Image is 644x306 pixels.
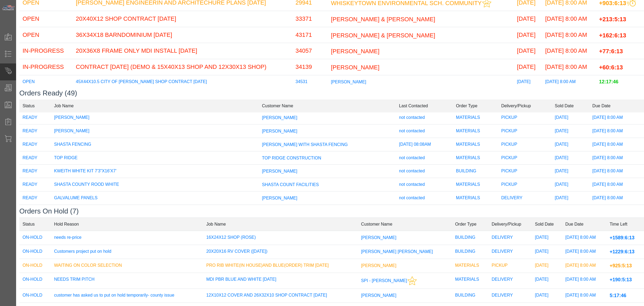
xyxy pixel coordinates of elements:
span: SHASTA COUNT FACILITIES [262,182,319,187]
span: 12:17:46 [599,79,619,85]
td: 33' 3" PRO LOCK WHITE [51,205,259,218]
td: Due Date [562,218,606,231]
td: [DATE] [514,27,542,43]
span: [PERSON_NAME] [361,293,397,298]
td: [DATE] 8:00 AM [589,191,644,205]
td: not contacted [396,151,453,165]
td: [DATE] 8:00 AM [589,178,644,191]
td: [DATE] [552,151,589,165]
td: SHASTA COUNTY ROOD WHITE [51,178,259,191]
td: ON-HOLD [19,273,51,289]
td: PICKUP [498,111,552,124]
td: [DATE] [532,259,562,273]
td: Job Name [51,99,259,112]
td: PICKUP [498,151,552,165]
td: not contacted [396,205,453,218]
span: +77:6:13 [599,48,623,55]
td: [DATE] [532,231,562,245]
td: 34057 [292,43,328,59]
span: [PERSON_NAME] [262,115,297,120]
td: not contacted [396,165,453,178]
td: 16X24X12 SHOP (ROSE) [203,231,358,245]
td: [DATE] [514,59,542,75]
td: [DATE] 8:00 AM [542,11,596,27]
td: not contacted [396,111,453,124]
span: [PERSON_NAME] WITH SHASTA FENCING [262,142,348,147]
span: +1589:6:13 [610,235,635,240]
td: DELIVERY [488,289,532,303]
span: [PERSON_NAME] [262,196,297,200]
td: 34139 [292,59,328,75]
td: ON-HOLD [19,259,51,273]
td: [DATE] 8:00 AM [562,245,606,259]
span: +925:5:13 [610,263,632,268]
td: CONTRACT [DATE] (DEMO & 15X40X13 SHOP AND 12X30X13 SHOP) [73,59,292,75]
td: Customer Name [358,218,452,231]
td: MATERIALS [452,259,488,273]
td: 34531 [292,75,328,89]
td: [DATE] 8:00 AM [542,59,596,75]
td: [DATE] [552,111,589,124]
td: not contacted [396,124,453,138]
td: OPEN [19,11,73,27]
td: [DATE] [552,124,589,138]
td: PICKUP [498,178,552,191]
td: Order Type [453,99,498,112]
td: [DATE] 8:00 AM [542,43,596,59]
span: SPI - [PERSON_NAME] [361,278,407,283]
td: Time Left [606,218,644,231]
td: DELIVERY [488,273,532,289]
td: Delivery/Pickup [488,218,532,231]
td: READY [19,111,51,124]
span: [PERSON_NAME] & [PERSON_NAME] [331,32,435,38]
td: KWEITH WHITE KIT 7'3"X16'X7' [51,165,259,178]
td: 20X40X12 SHOP CONTRACT [DATE] [73,11,292,27]
td: MATERIALS [453,151,498,165]
span: [PERSON_NAME] & [PERSON_NAME] [331,16,435,23]
td: READY [19,124,51,138]
td: NEEDS TRIM PITCH [51,273,203,289]
td: DELIVERY [488,231,532,245]
td: DELIVERY [488,245,532,259]
td: not contacted [396,191,453,205]
td: ON-HOLD [19,245,51,259]
td: [DATE] [552,205,589,218]
td: 20X20X16 RV COVER ([DATE]) [203,245,358,259]
td: 20X36X8 FRAME ONLY MDI INSTALL [DATE] [73,43,292,59]
td: Last Contacted [396,99,453,112]
td: BUILDING [452,289,488,303]
img: Metals Direct Inc Logo [2,5,15,11]
span: +190:5:13 [610,277,632,282]
td: 33371 [292,11,328,27]
td: ON-HOLD [19,289,51,303]
td: READY [19,191,51,205]
td: 45X44X10.5 CITY OF [PERSON_NAME] SHOP CONTRACT [DATE] [73,75,292,89]
td: Hold Reason [51,218,203,231]
td: PICKUP [498,124,552,138]
td: MATERIALS [453,111,498,124]
td: MATERIALS [453,178,498,191]
span: [PERSON_NAME] [361,263,397,268]
td: MATERIALS [452,273,488,289]
td: customer has asked us to put on hold temporarily- county issue [51,289,203,303]
td: PRO RIB WHITE(IN HOUSE)AND BLUE(ORDER) TRIM [DATE] [203,259,358,273]
td: IN-PROGRESS [19,59,73,75]
td: READY [19,205,51,218]
td: [DATE] 8:00 AM [589,124,644,138]
td: [DATE] [532,273,562,289]
td: Delivery/Pickup [498,99,552,112]
td: [DATE] [552,138,589,151]
td: [DATE] 8:00 AM [589,151,644,165]
td: MDI PBR BLUE AND WHITE [DATE] [203,273,358,289]
td: [DATE] 8:00 AM [562,273,606,289]
td: [DATE] [514,43,542,59]
span: [PERSON_NAME] [361,235,397,240]
td: [DATE] [532,245,562,259]
span: +60:6:13 [599,64,623,71]
td: GALVALUME PANELS [51,191,259,205]
td: [DATE] [552,191,589,205]
span: [PERSON_NAME] [262,129,297,133]
span: +213:5:13 [599,16,626,23]
td: READY [19,151,51,165]
span: [PERSON_NAME] [PERSON_NAME] [361,249,433,254]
